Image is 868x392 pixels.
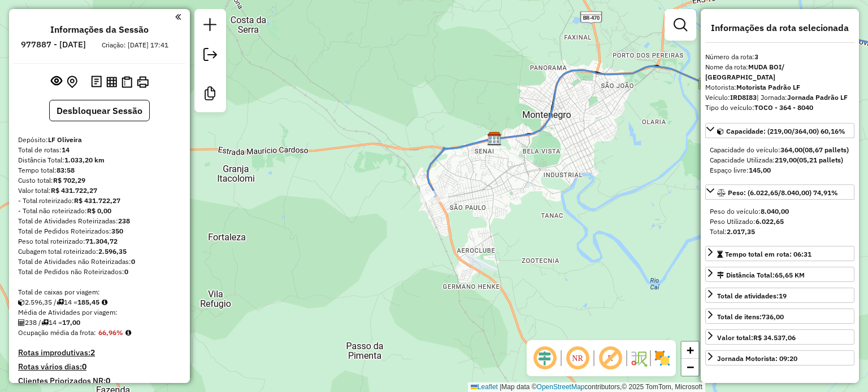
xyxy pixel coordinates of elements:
em: Média calculada utilizando a maior ocupação (%Peso ou %Cubagem) de cada rota da sessão. Rotas cro... [125,329,131,336]
span: Tempo total em rota: 06:31 [725,250,811,258]
div: Cubagem total roteirizado: [18,246,181,257]
strong: 238 [118,217,130,225]
div: Espaço livre: [710,165,850,175]
div: Total de rotas: [18,145,181,155]
strong: 6.022,65 [756,217,784,226]
div: Valor total: [18,186,181,196]
div: Total de Pedidos não Roteirizados: [18,267,181,277]
div: Custo total: [18,175,181,186]
button: Logs desbloquear sessão [89,73,104,91]
div: Valor total: [717,333,796,343]
strong: (08,67 pallets) [802,146,849,154]
a: Total de itens:736,00 [705,309,854,324]
button: Exibir sessão original [49,73,64,91]
div: Média de Atividades por viagem: [18,307,181,318]
h4: Rotas vários dias: [18,362,181,372]
strong: IRD8I83 [730,93,757,102]
strong: 83:58 [57,166,75,174]
a: Zoom in [682,342,698,359]
strong: 2 [90,347,95,358]
a: Clique aqui para minimizar o painel [175,10,181,23]
i: Cubagem total roteirizado [18,299,25,306]
strong: 350 [111,227,123,235]
div: Total de caixas por viagem: [18,287,181,297]
div: Tempo total: [18,165,181,175]
i: Total de rotas [57,299,64,306]
div: Distância Total: [18,155,181,165]
div: Peso Utilizado: [710,217,850,227]
span: + [687,343,694,357]
h6: 977887 - [DATE] [21,39,86,50]
img: Exibir/Ocultar setores [653,349,671,367]
h4: Clientes Priorizados NR: [18,376,181,386]
div: Jornada Motorista: 09:20 [717,354,797,364]
a: Valor total:R$ 34.537,06 [705,329,854,345]
strong: 66,96% [98,328,123,337]
span: 65,65 KM [775,271,805,279]
div: Tipo do veículo: [705,103,854,113]
div: 238 / 14 = [18,318,181,328]
strong: 185,45 [77,298,99,306]
img: LF Oliveira [487,131,502,146]
div: Motorista: [705,82,854,93]
span: Peso do veículo: [710,207,789,215]
span: Total de atividades: [717,292,787,300]
a: Capacidade: (219,00/364,00) 60,16% [705,123,854,138]
div: - Total não roteirizado: [18,206,181,216]
div: 2.596,35 / 14 = [18,297,181,307]
strong: 3 [754,52,758,61]
i: Total de Atividades [18,319,25,326]
button: Centralizar mapa no depósito ou ponto de apoio [64,73,80,91]
strong: 2.596,35 [98,247,127,256]
button: Visualizar relatório de Roteirização [104,74,119,89]
a: Exportar sessão [199,43,222,69]
img: Fluxo de ruas [630,349,648,367]
a: OpenStreetMap [537,383,585,391]
div: Total de itens: [717,312,784,322]
div: Capacidade do veículo: [710,145,850,155]
div: Total: [710,227,850,237]
strong: 0 [124,267,128,276]
span: Capacidade: (219,00/364,00) 60,16% [726,127,845,135]
strong: 145,00 [749,166,771,174]
strong: 0 [82,362,86,372]
strong: R$ 702,29 [53,176,85,184]
div: - Total roteirizado: [18,196,181,206]
a: Leaflet [471,383,498,391]
div: Criação: [DATE] 17:41 [97,40,173,50]
div: Peso: (6.022,65/8.040,00) 74,91% [705,202,854,241]
a: Exibir filtros [669,14,692,36]
strong: R$ 431.722,27 [51,186,97,195]
strong: R$ 34.537,06 [753,333,796,342]
strong: (05,21 pallets) [797,156,843,164]
div: Total de Atividades Roteirizadas: [18,216,181,226]
span: Ocultar NR [564,345,591,372]
a: Total de atividades:19 [705,288,854,303]
h4: Informações da Sessão [50,24,149,35]
button: Desbloquear Sessão [49,100,150,121]
strong: 736,00 [762,312,784,321]
span: Ocupação média da frota: [18,328,96,337]
strong: TOCO - 364 - 8040 [754,103,813,112]
strong: Motorista Padrão LF [736,83,800,91]
strong: 0 [106,376,110,386]
button: Imprimir Rotas [134,74,151,90]
span: | [500,383,501,391]
span: − [687,360,694,374]
i: Total de rotas [41,319,49,326]
strong: 0 [131,257,135,266]
div: Veículo: [705,93,854,103]
div: Map data © contributors,© 2025 TomTom, Microsoft [468,382,705,392]
strong: LF Oliveira [48,135,82,144]
a: Distância Total:65,65 KM [705,267,854,282]
strong: 17,00 [62,318,80,327]
div: Número da rota: [705,52,854,62]
div: Capacidade: (219,00/364,00) 60,16% [705,140,854,180]
div: Distância Total: [717,270,805,280]
a: Zoom out [682,359,698,376]
strong: 1.033,20 km [64,156,105,164]
h4: Informações da rota selecionada [705,23,854,33]
a: Nova sessão e pesquisa [199,14,222,39]
a: Criar modelo [199,82,222,108]
strong: Jornada Padrão LF [787,93,848,102]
